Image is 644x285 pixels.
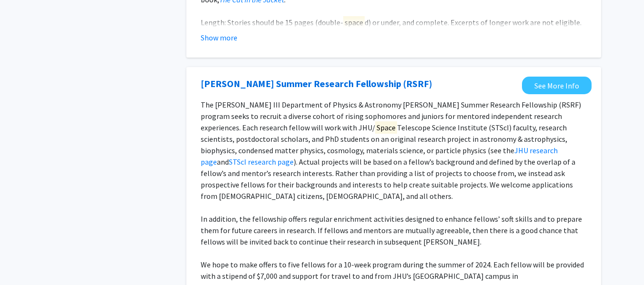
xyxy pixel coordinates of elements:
p: Length: Stories should be 15 pages (double- d) or under, and complete. Excerpts of longer work ar... [201,17,587,28]
a: Opens in a new tab [201,77,432,91]
a: Opens in a new tab [522,77,592,94]
button: Show more [201,32,237,43]
a: STScI research page [229,157,294,167]
p: In addition, the fellowship offers regular enrichment activities designed to enhance fellows’ sof... [201,213,587,247]
iframe: Chat [7,242,41,278]
mark: space [343,16,365,29]
mark: Space [375,121,397,134]
p: The [PERSON_NAME] III Department of Physics & Astronomy [PERSON_NAME] Summer Research Fellowship ... [201,99,587,202]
